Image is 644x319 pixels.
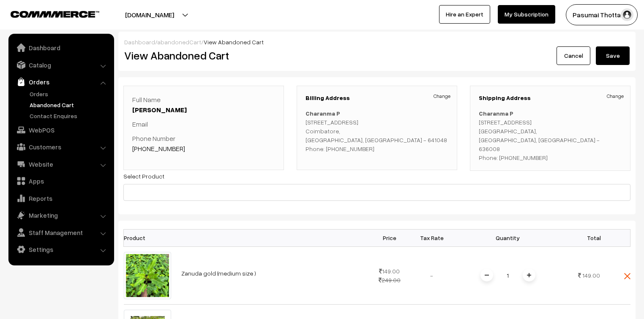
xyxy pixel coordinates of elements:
b: Charanma P [479,110,513,117]
a: Change [607,92,624,100]
label: Select Product [123,172,164,181]
button: Save [596,46,630,65]
a: Contact Enquires [27,111,111,120]
a: Website [11,157,111,172]
a: WebPOS [11,122,111,138]
img: user [621,8,633,21]
span: 149.00 [582,272,600,279]
p: [STREET_ADDRESS] Coimbatore, [GEOGRAPHIC_DATA], [GEOGRAPHIC_DATA] - 641048 Phone: [PHONE_NUMBER] [306,109,448,153]
td: 149.00 [368,246,411,304]
a: abandonedCart [157,38,201,46]
a: Customers [11,139,111,154]
a: Cancel [557,46,590,65]
a: Hire an Expert [439,5,490,24]
a: Settings [11,242,111,257]
img: plusI [527,273,531,277]
h3: Billing Address [306,95,448,102]
a: Dashboard [11,40,111,55]
a: Zanuda gold (medium size ) [181,270,256,277]
img: IMG-20240325-WA0079.jpg [124,252,171,299]
a: Change [434,92,450,100]
th: Total [563,229,605,246]
a: Reports [11,191,111,206]
a: Catalog [11,57,111,73]
strike: 249.00 [379,276,401,284]
a: [PERSON_NAME] [132,105,187,114]
th: Price [368,229,411,246]
img: minus [485,273,489,277]
img: close [624,273,630,279]
p: [STREET_ADDRESS] [GEOGRAPHIC_DATA], [GEOGRAPHIC_DATA], [GEOGRAPHIC_DATA] - 636008 Phone: [PHONE_N... [479,109,622,162]
a: Apps [11,173,111,189]
span: View Abandoned Cart [204,38,264,46]
a: Abandoned Cart [27,100,111,109]
p: Phone Number [132,133,275,154]
img: COMMMERCE [11,11,99,17]
p: Email [132,119,275,129]
b: Charanma P [306,110,340,117]
a: My Subscription [498,5,555,24]
th: Product [124,229,176,246]
a: Staff Management [11,225,111,240]
h3: Shipping Address [479,95,622,102]
th: Tax Rate [411,229,453,246]
span: - [430,272,433,279]
a: Marketing [11,208,111,223]
button: Pasumai Thotta… [566,4,638,25]
a: COMMMERCE [11,8,85,19]
a: Dashboard [124,38,155,46]
th: Quantity [453,229,563,246]
button: [DOMAIN_NAME] [96,4,204,25]
div: / / [124,38,630,46]
h2: View Abandoned Cart [124,49,371,62]
a: [PHONE_NUMBER] [132,144,185,153]
a: Orders [11,74,111,89]
a: Orders [27,89,111,98]
p: Full Name [132,95,275,115]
